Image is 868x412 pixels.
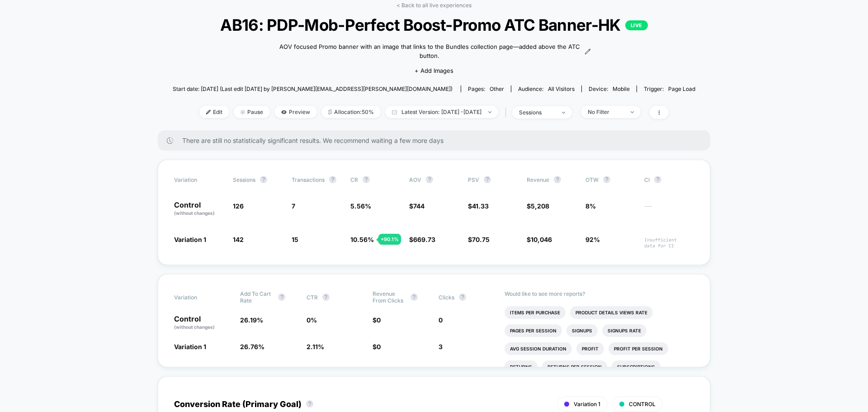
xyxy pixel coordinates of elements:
[292,202,295,210] span: 7
[609,342,668,355] li: Profit Per Session
[602,324,646,337] li: Signups Rate
[570,306,653,319] li: Product Details Views Rate
[585,176,635,183] span: OTW
[350,176,358,183] span: CR
[174,236,206,243] span: Variation 1
[373,343,381,350] span: $
[644,237,694,249] span: Insufficient data for CI
[174,210,215,216] span: (without changes)
[307,316,317,324] span: 0 %
[439,316,443,324] span: 0
[527,202,549,210] span: $
[173,85,453,92] span: Start date: [DATE] (Last edit [DATE] by [PERSON_NAME][EMAIL_ADDRESS][PERSON_NAME][DOMAIN_NAME])
[531,236,552,243] span: 10,046
[439,343,443,350] span: 3
[233,236,244,243] span: 142
[585,202,596,210] span: 8%
[576,342,604,355] li: Profit
[527,236,552,243] span: $
[274,106,317,118] span: Preview
[377,316,381,324] span: 0
[468,85,504,92] div: Pages:
[328,109,332,114] img: rebalance
[468,236,490,243] span: $
[505,324,562,337] li: Pages Per Session
[644,176,694,183] span: CI
[468,176,479,183] span: PSV
[233,176,255,183] span: Sessions
[625,20,648,30] p: LIVE
[363,176,370,183] button: ?
[277,43,582,60] span: AOV focused Promo banner with an image that links to the Bundles collection page—added above the ...
[409,236,435,243] span: $
[612,360,660,373] li: Subscriptions
[260,176,267,183] button: ?
[531,202,549,210] span: 5,208
[322,294,330,301] button: ?
[307,294,318,301] span: CTR
[174,201,224,217] p: Control
[199,15,669,34] span: AB16: PDP-Mob-Perfect Boost-Promo ATC Banner-HK
[385,106,498,118] span: Latest Version: [DATE] - [DATE]
[490,85,504,92] span: other
[654,176,661,183] button: ?
[409,176,421,183] span: AOV
[505,306,566,319] li: Items Per Purchase
[644,85,695,92] div: Trigger:
[350,202,371,210] span: 5.56 %
[378,234,401,245] div: + 90.1 %
[321,106,381,118] span: Allocation: 50%
[459,294,466,301] button: ?
[410,294,418,301] button: ?
[472,236,490,243] span: 70.75
[233,202,244,210] span: 126
[392,110,397,114] img: calendar
[468,202,489,210] span: $
[505,360,538,373] li: Returns
[234,106,270,118] span: Pause
[240,343,264,350] span: 26.76 %
[484,176,491,183] button: ?
[527,176,549,183] span: Revenue
[306,400,313,407] button: ?
[409,202,425,210] span: $
[488,111,491,113] img: end
[519,109,555,116] div: sessions
[174,324,215,330] span: (without changes)
[206,110,211,114] img: edit
[240,316,263,324] span: 26.19 %
[415,67,453,74] span: + Add Images
[329,176,336,183] button: ?
[472,202,489,210] span: 41.33
[377,343,381,350] span: 0
[668,85,695,92] span: Page Load
[548,85,575,92] span: All Visitors
[603,176,610,183] button: ?
[554,176,561,183] button: ?
[373,290,406,304] span: Revenue From Clicks
[174,343,206,350] span: Variation 1
[562,112,565,114] img: end
[199,106,229,118] span: Edit
[307,343,324,350] span: 2.11 %
[292,176,325,183] span: Transactions
[174,315,231,331] p: Control
[542,360,607,373] li: Returns Per Session
[585,236,600,243] span: 92%
[566,324,598,337] li: Signups
[503,106,512,119] span: |
[629,401,656,407] span: CONTROL
[413,202,425,210] span: 744
[613,85,630,92] span: mobile
[505,342,572,355] li: Avg Session Duration
[426,176,433,183] button: ?
[581,85,637,92] span: Device:
[174,176,224,183] span: Variation
[241,110,245,114] img: end
[631,111,634,113] img: end
[574,401,600,407] span: Variation 1
[644,204,694,217] span: ---
[518,85,575,92] div: Audience:
[396,2,472,9] a: < Back to all live experiences
[413,236,435,243] span: 669.73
